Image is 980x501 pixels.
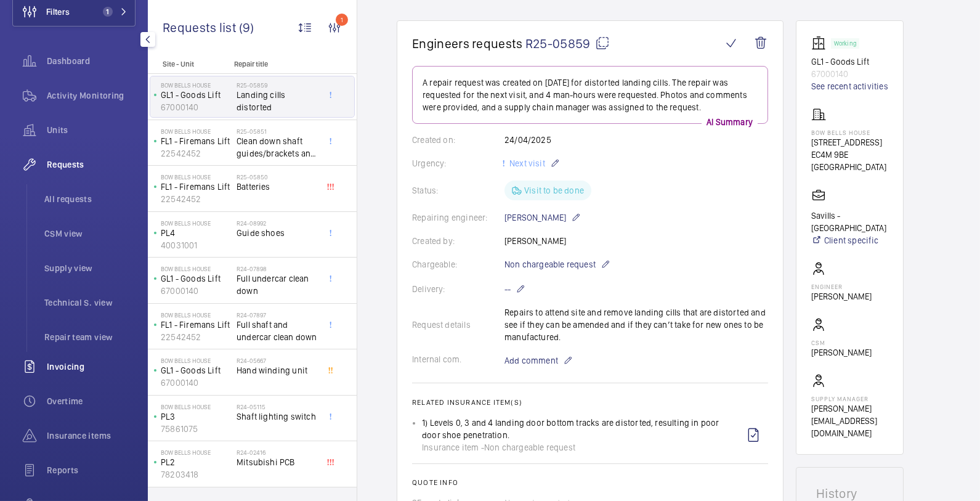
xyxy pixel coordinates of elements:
span: Invoicing [47,360,136,373]
p: Bow Bells House [161,128,232,135]
p: 67000140 [161,377,232,389]
h2: R25-05850 [237,173,318,181]
span: Reports [47,464,136,476]
span: Batteries [237,181,318,193]
p: CSM [811,339,872,346]
p: FL1 - Firemans Lift [161,181,232,193]
p: AI Summary [702,116,758,128]
p: EC4M 9BE [GEOGRAPHIC_DATA] [811,149,888,173]
span: Technical S. view [44,296,136,309]
p: Site - Unit [148,60,229,68]
span: Landing cills distorted [237,89,318,113]
span: Shaft lighting switch [237,410,318,423]
span: Clean down shaft guides/brackets and clean and de grease under car [237,135,318,160]
span: Add comment [504,354,558,367]
span: CSM view [44,227,136,240]
p: 75861075 [161,423,232,435]
span: Requests [47,158,136,171]
span: Insurance item - [422,441,484,454]
p: Supply manager [811,395,888,402]
p: Bow Bells House [161,311,232,319]
span: Hand winding unit [237,364,318,377]
h2: Quote info [412,478,768,487]
p: PL3 [161,410,232,423]
p: 22542452 [161,147,232,160]
span: Full shaft and undercar clean down [237,319,318,343]
p: Bow Bells House [161,173,232,181]
p: [PERSON_NAME][EMAIL_ADDRESS][DOMAIN_NAME] [811,402,888,439]
span: 1 [103,7,113,17]
span: Non chargeable request [504,258,596,271]
span: All requests [44,193,136,205]
h2: R24-02416 [237,449,318,456]
p: [PERSON_NAME] [811,290,872,303]
h2: R24-05115 [237,403,318,410]
p: [PERSON_NAME] [504,210,581,225]
p: A repair request was created on [DATE] for distorted landing cills. The repair was requested for ... [423,76,758,113]
span: Overtime [47,395,136,407]
p: 67000140 [161,101,232,113]
h2: R25-05851 [237,128,318,135]
p: 22542452 [161,331,232,343]
p: Engineer [811,283,872,290]
p: [STREET_ADDRESS] [811,136,888,149]
span: Full undercar clean down [237,272,318,297]
p: 67000140 [161,285,232,297]
span: Non chargeable request [484,441,575,454]
p: Bow Bells House [161,403,232,410]
p: Bow Bells House [161,81,232,89]
p: -- [504,282,525,296]
p: FL1 - Firemans Lift [161,135,232,147]
p: [PERSON_NAME] [811,346,872,359]
span: Dashboard [47,55,136,67]
span: Supply view [44,262,136,274]
p: GL1 - Goods Lift [161,272,232,285]
img: elevator.svg [811,36,831,51]
h2: Related insurance item(s) [412,398,768,407]
span: Next visit [507,158,545,168]
p: PL2 [161,456,232,468]
span: R25-05859 [525,36,610,51]
p: GL1 - Goods Lift [161,89,232,101]
p: 40031001 [161,239,232,251]
p: 67000140 [811,68,888,80]
span: Requests list [163,20,239,35]
span: Insurance items [47,430,136,442]
p: Bow Bells House [161,219,232,227]
p: Repair title [234,60,315,68]
a: Client specific [811,234,888,246]
a: See recent activities [811,80,888,92]
p: FL1 - Firemans Lift [161,319,232,331]
span: Engineers requests [412,36,523,51]
p: Savills - [GEOGRAPHIC_DATA] [811,210,888,234]
p: Working [834,41,856,46]
span: Filters [46,6,70,18]
span: Guide shoes [237,227,318,239]
h2: R25-05859 [237,81,318,89]
p: PL4 [161,227,232,239]
h2: R24-08992 [237,219,318,227]
p: GL1 - Goods Lift [161,364,232,377]
h1: History [816,487,883,500]
p: Bow Bells House [161,449,232,456]
p: GL1 - Goods Lift [811,55,888,68]
span: Repair team view [44,331,136,343]
h2: R24-07897 [237,311,318,319]
p: Bow Bells House [811,129,888,136]
h2: R24-07898 [237,265,318,272]
span: Mitsubishi PCB [237,456,318,468]
span: Activity Monitoring [47,89,136,102]
p: Bow Bells House [161,265,232,272]
p: 22542452 [161,193,232,205]
p: Bow Bells House [161,357,232,364]
span: Units [47,124,136,136]
p: 78203418 [161,468,232,481]
h2: R24-05667 [237,357,318,364]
